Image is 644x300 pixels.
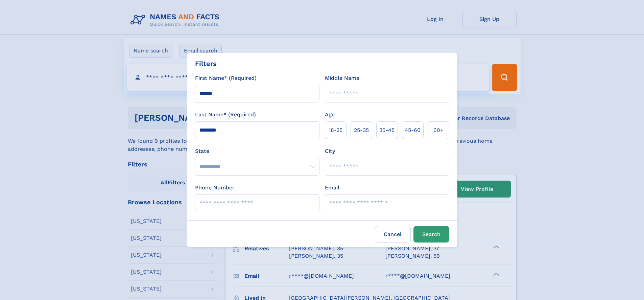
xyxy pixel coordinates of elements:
label: Phone Number [195,184,235,192]
label: Email [325,184,339,192]
label: State [195,147,319,155]
span: 35‑45 [379,126,395,134]
span: 60+ [433,126,444,134]
label: Cancel [375,226,411,243]
span: 45‑60 [405,126,421,134]
button: Search [413,226,449,243]
label: City [325,147,335,155]
label: Middle Name [325,74,359,82]
label: First Name* (Required) [195,74,257,82]
label: Age [325,111,335,119]
label: Last Name* (Required) [195,111,256,119]
span: 18‑25 [329,126,342,134]
span: 25‑35 [354,126,369,134]
div: Filters [195,59,217,69]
